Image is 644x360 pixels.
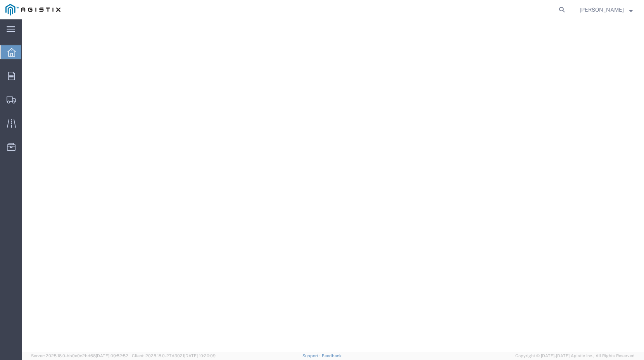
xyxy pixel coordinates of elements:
iframe: FS Legacy Container [22,19,644,352]
span: Server: 2025.18.0-bb0e0c2bd68 [31,353,128,358]
a: Feedback [322,353,342,358]
span: Client: 2025.18.0-27d3021 [132,353,216,358]
span: Copyright © [DATE]-[DATE] Agistix Inc., All Rights Reserved [515,353,635,359]
span: Nicole Wilson [580,5,624,14]
button: [PERSON_NAME] [579,5,633,14]
span: [DATE] 09:52:52 [96,353,128,358]
a: Support [302,353,322,358]
img: logo [5,4,60,16]
span: [DATE] 10:20:09 [184,353,216,358]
